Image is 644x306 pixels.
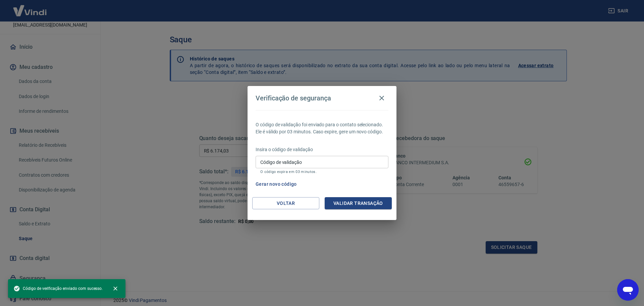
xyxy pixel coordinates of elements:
p: O código expira em 03 minutos. [260,170,384,174]
iframe: Botão para abrir a janela de mensagens [617,279,639,301]
h4: Verificação de segurança [256,94,331,102]
button: close [108,281,123,296]
p: Insira o código de validação [256,146,388,153]
button: Validar transação [325,197,392,210]
span: Código de verificação enviado com sucesso. [13,285,103,292]
button: Gerar novo código [253,178,300,190]
button: Voltar [252,197,319,210]
p: O código de validação foi enviado para o contato selecionado. Ele é válido por 03 minutos. Caso e... [256,121,388,135]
